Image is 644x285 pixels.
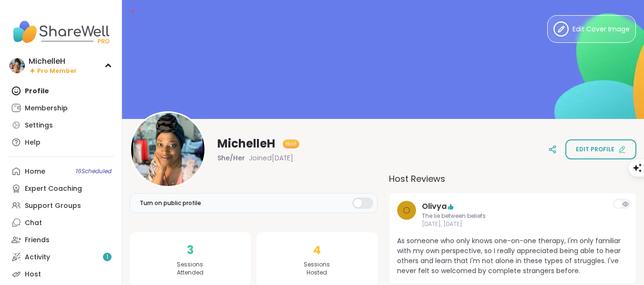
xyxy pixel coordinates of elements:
[217,136,275,151] span: MichelleH
[140,199,201,207] span: Turn on public profile
[8,15,114,49] img: ShareWell Nav Logo
[397,236,629,276] span: As someone who only knows one-on-one therapy, I'm only familiar with my own perspective, so I rea...
[37,67,77,75] span: Pro Member
[576,145,614,154] span: Edit profile
[397,201,416,228] a: O
[25,253,50,262] div: Activity
[8,163,114,180] a: Home16Scheduled
[10,58,25,73] img: MichelleH
[565,139,636,159] button: Edit profile
[422,201,447,212] a: Olivya
[217,153,245,163] span: She/Her
[25,218,42,228] div: Chat
[572,24,630,34] span: Edit Cover Image
[8,248,114,265] a: Activity1
[8,197,114,214] a: Support Groups
[25,138,41,147] div: Help
[25,121,53,130] div: Settings
[313,242,321,259] span: 4
[25,167,45,177] div: Home
[25,184,82,194] div: Expert Coaching
[403,203,410,217] span: O
[8,231,114,248] a: Friends
[204,199,213,207] iframe: Spotlight
[76,167,112,175] span: 16 Scheduled
[29,56,77,67] div: MichelleH
[8,180,114,197] a: Expert Coaching
[249,153,293,163] span: Joined [DATE]
[25,104,68,113] div: Membership
[25,236,50,245] div: Friends
[106,253,108,261] span: 1
[8,214,114,231] a: Chat
[8,134,114,151] a: Help
[8,265,114,283] a: Host
[547,15,636,43] button: Edit Cover Image
[422,220,604,228] span: [DATE], [DATE]
[131,113,204,186] img: MichelleH
[286,140,296,147] span: Host
[177,261,204,277] span: Sessions Attended
[422,212,604,220] span: The lie between beliefs
[8,99,114,117] a: Membership
[25,270,41,279] div: Host
[8,117,114,134] a: Settings
[304,261,330,277] span: Sessions Hosted
[25,201,81,211] div: Support Groups
[187,242,194,259] span: 3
